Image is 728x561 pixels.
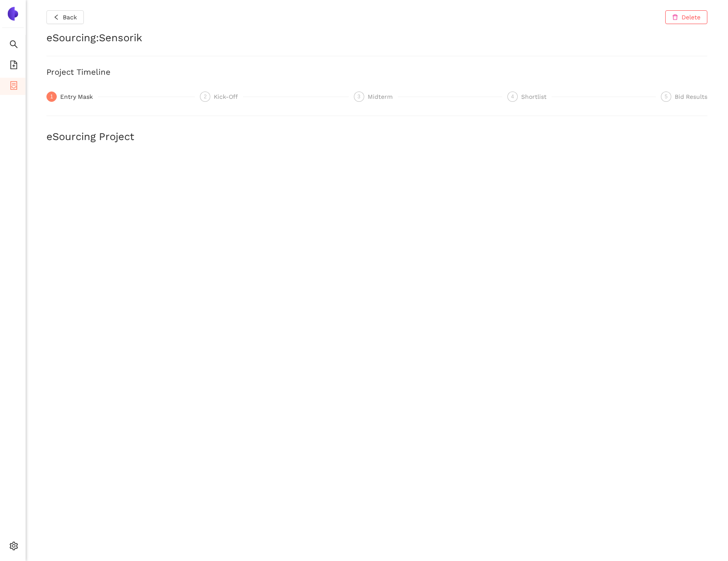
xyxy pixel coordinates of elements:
span: 1 [50,94,53,100]
button: deleteDelete [665,10,707,24]
span: Back [63,12,77,22]
img: Logo [6,7,20,21]
span: file-add [9,58,18,75]
span: 2 [204,94,207,100]
span: container [9,78,18,95]
div: Entry Mask [60,91,98,102]
span: 4 [511,94,514,100]
span: 3 [357,94,360,100]
h2: eSourcing Project [46,130,707,144]
h3: Project Timeline [46,67,707,78]
span: 5 [665,94,668,100]
span: setting [9,539,18,556]
div: 4Shortlist [507,91,656,102]
div: Shortlist [521,91,552,102]
button: leftBack [46,10,84,24]
span: Bid Results [675,93,707,100]
span: Delete [682,12,700,22]
h2: eSourcing : Sensorik [46,31,707,46]
div: Kick-Off [214,91,243,102]
span: delete [672,14,678,21]
div: Midterm [368,91,398,102]
span: left [53,14,59,21]
div: 1Entry Mask [46,91,195,102]
span: search [9,37,18,54]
